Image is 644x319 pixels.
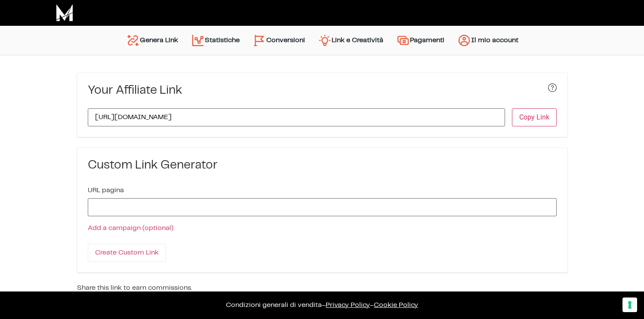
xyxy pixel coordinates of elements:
a: Il mio account [451,30,525,51]
input: Create Custom Link [88,244,166,262]
span: Cookie Policy [374,302,418,308]
a: Pagamenti [390,30,451,51]
label: URL pagina [88,187,124,194]
img: creativity.svg [318,34,332,47]
img: conversion-2.svg [253,34,266,47]
a: Condizioni generali di vendita [226,302,322,308]
img: payments.svg [396,34,410,47]
img: generate-link.svg [126,34,140,47]
a: Privacy Policy [326,302,370,308]
button: Copy Link [512,108,557,126]
a: Link e Creatività [311,30,390,51]
nav: Menu principale [120,26,525,55]
img: stats.svg [191,34,205,47]
a: Add a campaign (optional) [88,225,173,231]
button: Le tue preferenze relative al consenso per le tecnologie di tracciamento [622,298,637,312]
h3: Your Affiliate Link [88,83,182,98]
h3: Custom Link Generator [88,158,557,173]
iframe: Customerly Messenger Launcher [7,285,33,311]
p: Share this link to earn commissions. [77,283,567,293]
a: Genera Link [120,30,185,51]
img: account.svg [457,34,471,47]
a: Statistiche [185,30,246,51]
a: Conversioni [246,30,311,51]
p: – – [9,300,635,310]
